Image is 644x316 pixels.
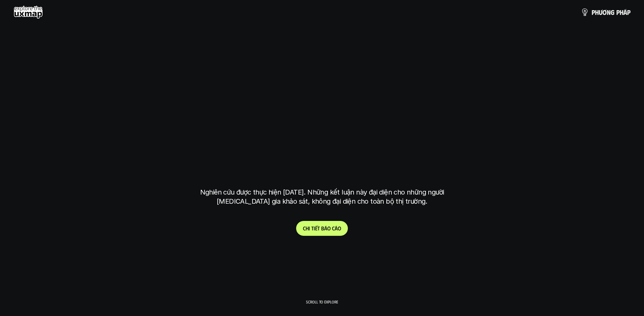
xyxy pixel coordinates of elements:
[595,8,599,16] span: h
[299,82,350,90] h6: Kết quả nghiên cứu
[327,225,331,231] span: o
[306,299,338,304] p: Scroll to explore
[314,225,315,231] span: i
[324,225,327,231] span: á
[607,8,611,16] span: n
[592,8,595,16] span: p
[315,225,317,231] span: ế
[602,8,607,16] span: ơ
[332,225,335,231] span: c
[338,225,341,231] span: o
[195,188,449,206] p: Nghiên cứu được thực hiện [DATE]. Những kết luận này đại diện cho những người [MEDICAL_DATA] gia ...
[611,8,615,16] span: g
[623,8,627,16] span: á
[296,221,348,236] a: Chitiếtbáocáo
[581,5,630,19] a: phươngpháp
[311,225,314,231] span: t
[321,225,324,231] span: b
[306,225,309,231] span: h
[201,152,443,181] h1: tại [GEOGRAPHIC_DATA]
[199,99,446,127] h1: phạm vi công việc của
[627,8,630,16] span: p
[317,225,320,231] span: t
[599,8,602,16] span: ư
[335,225,338,231] span: á
[616,8,620,16] span: p
[303,225,306,231] span: C
[620,8,623,16] span: h
[309,225,310,231] span: i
